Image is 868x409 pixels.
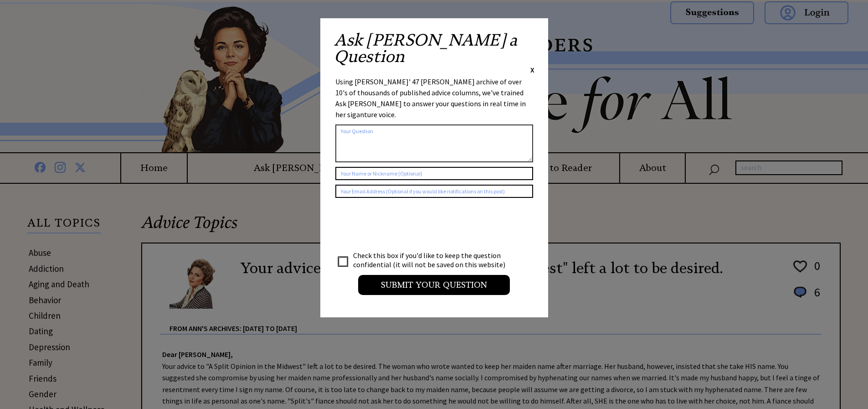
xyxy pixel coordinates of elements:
[335,76,533,120] div: Using [PERSON_NAME]' 47 [PERSON_NAME] archive of over 10's of thousands of published advice colum...
[335,185,533,198] input: Your Email Address (Optional if you would like notifications on this post)
[335,207,474,243] iframe: reCAPTCHA
[353,250,514,269] td: Check this box if you'd like to keep the question confidential (it will not be saved on this webs...
[334,32,534,65] h2: Ask [PERSON_NAME] a Question
[335,167,533,180] input: Your Name or Nickname (Optional)
[358,275,510,295] input: Submit your Question
[530,65,534,74] span: X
